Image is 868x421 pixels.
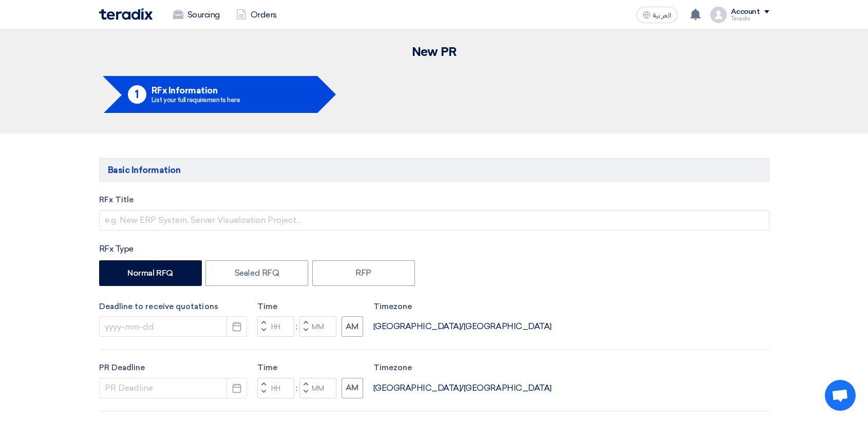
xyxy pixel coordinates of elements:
div: Account [731,8,760,16]
div: RFx Type [99,243,769,255]
div: List your full requirements here [152,97,240,103]
label: Time [257,301,363,313]
label: Timezone [373,301,552,313]
div: [GEOGRAPHIC_DATA]/[GEOGRAPHIC_DATA] [373,320,552,333]
input: Minutes [299,378,336,398]
label: RFP [312,260,415,286]
div: 1 [128,85,146,104]
div: : [294,382,299,394]
label: Deadline to receive quotations [99,301,247,313]
button: العربية [636,7,677,23]
input: Hours [257,378,294,398]
input: Minutes [299,316,336,337]
button: AM [342,378,363,398]
input: PR Deadline [99,378,247,398]
h2: New PR [99,45,769,60]
div: Teradix [731,16,769,22]
img: profile_test.png [710,7,727,23]
div: [GEOGRAPHIC_DATA]/[GEOGRAPHIC_DATA] [373,382,552,394]
label: Normal RFQ [99,260,202,286]
img: Teradix logo [99,8,153,20]
input: yyyy-mm-dd [99,316,247,337]
button: AM [342,316,363,337]
h5: RFx Information [152,86,240,95]
div: : [294,320,299,333]
input: Hours [257,316,294,337]
div: Open chat [825,380,856,411]
label: RFx Title [99,194,769,206]
h5: Basic Information [99,158,769,182]
input: e.g. New ERP System, Server Visualization Project... [99,210,769,231]
label: Sealed RFQ [205,260,308,286]
a: Sourcing [165,4,228,26]
label: Time [257,362,363,374]
label: Timezone [373,362,552,374]
a: Orders [228,4,285,26]
span: العربية [653,12,671,19]
label: PR Deadline [99,362,247,374]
